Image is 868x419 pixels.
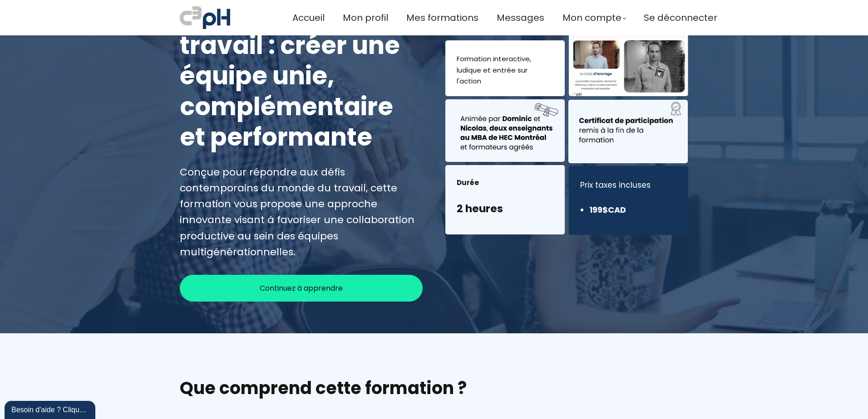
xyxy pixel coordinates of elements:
[457,178,479,187] font: Durée
[180,165,414,259] font: Conçue pour répondre aux défis contemporains du monde du travail, cette formation vous propose un...
[292,10,325,25] a: Accueil
[5,399,97,419] iframe: chat widget
[180,5,230,31] img: a70bc7685e0efc0bd0b04b3506828469.jpeg
[406,10,478,25] a: Mes formations
[589,204,626,215] font: 199$CAD
[497,10,544,25] a: Messages
[580,180,651,190] font: Prix ​​taxes incluses
[644,10,717,25] a: Se déconnecter
[343,10,388,25] a: Mon profil
[562,10,621,25] span: Mon compte
[260,283,343,294] span: Continuez à apprendre
[457,54,531,86] font: Formation interactive, ludique et entrée sur l'action
[180,376,467,400] font: Que comprend cette formation ?
[457,201,503,216] font: 2 heures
